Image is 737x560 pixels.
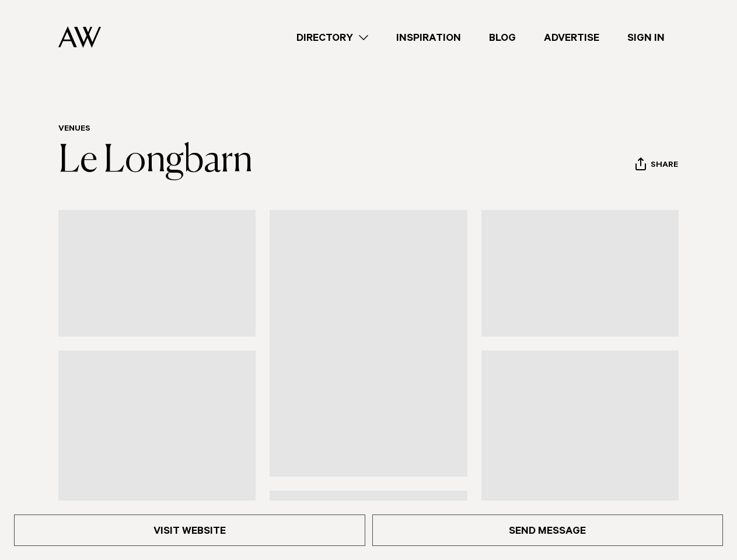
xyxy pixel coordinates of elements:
[58,142,253,180] a: Le Longbarn
[635,157,679,174] button: Share
[14,514,365,546] a: Visit Website
[372,514,724,546] a: Send Message
[382,30,475,45] a: Inspiration
[475,30,530,45] a: Blog
[530,30,613,45] a: Advertise
[651,160,678,171] span: Share
[613,30,679,45] a: Sign In
[58,26,101,48] img: Auckland Weddings Logo
[282,30,382,45] a: Directory
[58,125,90,134] a: Venues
